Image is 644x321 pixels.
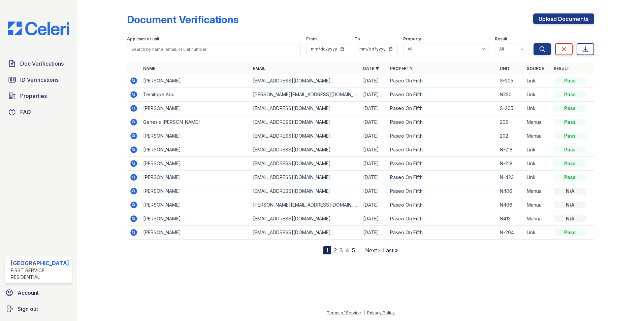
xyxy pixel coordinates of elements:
[500,66,510,71] a: Unit
[363,310,365,315] div: |
[3,302,74,316] a: Sign out
[527,66,544,71] a: Source
[327,310,361,315] a: Terms of Service
[355,36,360,42] label: To
[360,115,387,129] td: [DATE]
[497,129,524,143] td: 202
[554,146,586,153] div: Pass
[387,226,497,240] td: Paseo On Fifth
[250,129,360,143] td: [EMAIL_ADDRESS][DOMAIN_NAME]
[140,115,251,129] td: Genesis [PERSON_NAME]
[3,22,74,35] img: CE_Logo_Blue-a8612792a0a2168367f1c8372b55b34899dd931a85d93a1a3d3e32e68fde9ad4.png
[497,184,524,198] td: N406
[524,184,551,198] td: Manual
[533,13,594,24] a: Upload Documents
[5,89,72,103] a: Properties
[554,229,586,236] div: Pass
[497,212,524,226] td: N413
[140,129,251,143] td: [PERSON_NAME]
[497,74,524,88] td: S-205
[5,57,72,70] a: Doc Verifications
[250,157,360,171] td: [EMAIL_ADDRESS][DOMAIN_NAME]
[497,143,524,157] td: N-218
[524,212,551,226] td: Manual
[554,160,586,167] div: Pass
[363,66,379,71] a: Date ▼
[360,171,387,184] td: [DATE]
[524,115,551,129] td: Manual
[497,88,524,102] td: N230
[140,143,251,157] td: [PERSON_NAME]
[367,310,395,315] a: Privacy Policy
[3,286,74,299] a: Account
[352,247,355,254] a: 5
[497,157,524,171] td: N-218
[360,212,387,226] td: [DATE]
[140,88,251,102] td: Temitope Abu
[360,129,387,143] td: [DATE]
[253,66,265,71] a: Email
[250,171,360,184] td: [EMAIL_ADDRESS][DOMAIN_NAME]
[127,36,159,42] label: Applicant or unit
[323,246,331,254] div: 1
[403,36,421,42] label: Property
[140,198,251,212] td: [PERSON_NAME]
[11,259,69,267] div: [GEOGRAPHIC_DATA]
[360,74,387,88] td: [DATE]
[20,108,31,116] span: FAQ
[387,102,497,115] td: Paseo On Fifth
[495,36,507,42] label: Result
[250,198,360,212] td: [PERSON_NAME][EMAIL_ADDRESS][DOMAIN_NAME]
[250,184,360,198] td: [EMAIL_ADDRESS][DOMAIN_NAME]
[140,102,251,115] td: [PERSON_NAME]
[554,105,586,112] div: Pass
[140,74,251,88] td: [PERSON_NAME]
[390,66,413,71] a: Property
[554,188,586,194] div: N/A
[387,157,497,171] td: Paseo On Fifth
[143,66,155,71] a: Name
[360,143,387,157] td: [DATE]
[387,212,497,226] td: Paseo On Fifth
[250,102,360,115] td: [EMAIL_ADDRESS][DOMAIN_NAME]
[524,157,551,171] td: Link
[524,143,551,157] td: Link
[250,212,360,226] td: [EMAIL_ADDRESS][DOMAIN_NAME]
[497,102,524,115] td: S-205
[497,115,524,129] td: 205
[18,305,38,313] span: Sign out
[524,102,551,115] td: Link
[18,289,39,297] span: Account
[360,184,387,198] td: [DATE]
[360,88,387,102] td: [DATE]
[140,226,251,240] td: [PERSON_NAME]
[497,226,524,240] td: N-204
[250,88,360,102] td: [PERSON_NAME][EMAIL_ADDRESS][DOMAIN_NAME]
[554,133,586,139] div: Pass
[554,202,586,208] div: N/A
[140,171,251,184] td: [PERSON_NAME]
[20,60,64,68] span: Doc Verifications
[5,105,72,119] a: FAQ
[346,247,349,254] a: 4
[554,91,586,98] div: Pass
[360,226,387,240] td: [DATE]
[20,76,59,84] span: ID Verifications
[127,43,301,55] input: Search by name, email, or unit number
[387,198,497,212] td: Paseo On Fifth
[5,73,72,86] a: ID Verifications
[358,246,362,254] span: …
[140,212,251,226] td: [PERSON_NAME]
[360,102,387,115] td: [DATE]
[250,226,360,240] td: [EMAIL_ADDRESS][DOMAIN_NAME]
[387,143,497,157] td: Paseo On Fifth
[387,184,497,198] td: Paseo On Fifth
[383,247,398,254] a: Last »
[524,198,551,212] td: Manual
[340,247,343,254] a: 3
[250,115,360,129] td: [EMAIL_ADDRESS][DOMAIN_NAME]
[334,247,337,254] a: 2
[387,88,497,102] td: Paseo On Fifth
[387,74,497,88] td: Paseo On Fifth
